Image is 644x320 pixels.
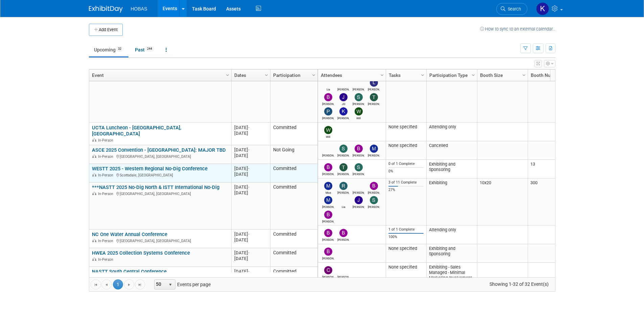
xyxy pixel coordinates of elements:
[270,123,317,145] td: Committed
[324,107,332,115] img: Perry Leros
[234,269,267,274] div: [DATE]
[355,107,363,115] img: Will Stafford
[234,125,267,130] div: [DATE]
[324,93,332,101] img: Bijan Khamanian
[324,163,332,171] img: Bijan Khamanian
[324,126,332,134] img: Will Stafford
[234,237,267,243] div: [DATE]
[98,239,115,243] span: In-Person
[324,266,332,274] img: Cole Grinnell
[355,79,363,87] img: Connor Munk, PE
[368,101,380,106] div: Ted Woolsey
[426,263,477,283] td: Exhibiting - Sales Managed - Minimal Marketing Involvement
[337,115,349,120] div: Krzysztof Kwiatkowski
[92,239,96,242] img: In-Person Event
[324,145,332,153] img: Jake Brunoehler, P. E.
[234,166,267,171] div: [DATE]
[92,125,181,137] a: UCTA Luncheon - [GEOGRAPHIC_DATA], [GEOGRAPHIC_DATA]
[91,279,101,290] a: Go to the first page
[426,226,477,244] td: Attending only
[116,46,123,51] span: 32
[426,61,477,123] td: Exhibiting and Sponsoring
[353,115,364,120] div: Will Stafford
[353,101,364,106] div: Stephen Alston
[388,264,424,270] div: None specified
[322,190,334,194] div: Moe Tamizifar
[92,153,228,159] div: [GEOGRAPHIC_DATA], [GEOGRAPHIC_DATA]
[388,180,424,185] div: 3 of 11 Complete
[270,183,317,230] td: Committed
[234,256,267,261] div: [DATE]
[264,72,269,78] span: Column Settings
[137,282,143,287] span: Go to the last page
[370,196,378,204] img: Stephen Alston
[322,101,334,106] div: Bijan Khamanian
[126,282,132,287] span: Go to the next page
[531,69,574,81] a: Booth Number
[234,190,267,196] div: [DATE]
[310,69,317,80] a: Column Settings
[337,190,349,194] div: Rene Garcia
[496,3,527,15] a: Search
[339,182,348,190] img: Rene Garcia
[92,192,96,195] img: In-Person Event
[234,69,266,81] a: Dates
[321,69,381,81] a: Attendees
[426,141,477,160] td: Cancelled
[339,145,348,153] img: Sam Juliano
[429,69,473,81] a: Participation Type
[234,184,267,190] div: [DATE]
[270,230,317,248] td: Committed
[337,237,349,241] div: Brett Ardizone
[339,266,348,274] img: Jerry Peck
[388,169,424,174] div: 0%
[480,26,555,31] a: How to sync to an external calendar...
[426,244,477,263] td: Exhibiting and Sponsoring
[379,72,385,78] span: Column Settings
[477,178,528,226] td: 10x20
[130,43,159,56] a: Past244
[370,182,378,190] img: Bijan Khamanian
[322,153,334,157] div: Jake Brunoehler, P. E.
[93,282,98,287] span: Go to the first page
[370,79,378,87] img: Lindsey Thiele
[355,163,363,171] img: Stephen Alston
[270,164,317,183] td: Committed
[388,188,424,192] div: 27%
[426,123,477,141] td: Attending only
[353,153,364,157] div: Bijan Khamanian
[168,282,173,287] span: select
[353,171,364,176] div: Stephen Alston
[270,145,317,164] td: Not Going
[528,160,578,178] td: 13
[388,124,424,130] div: None specified
[89,24,123,36] button: Add Event
[248,185,249,190] span: -
[322,219,334,223] div: Bryant Welch
[89,43,128,56] a: Upcoming32
[113,279,123,290] span: 1
[471,72,476,78] span: Column Settings
[378,69,386,80] a: Column Settings
[154,280,166,289] span: 50
[92,166,208,172] a: WESTT 2025 - Western Regional No-Dig Conference
[521,72,527,78] span: Column Settings
[388,162,424,166] div: 0 of 1 Complete
[520,69,528,80] a: Column Settings
[92,69,227,81] a: Event
[225,72,230,78] span: Column Settings
[322,204,334,209] div: Mike Bussio
[339,163,348,171] img: Tom Furie
[337,204,349,209] div: Lia Chowdhury
[388,143,424,148] div: None specified
[353,190,364,194] div: Gabriel Castelblanco, P. E.
[353,204,364,209] div: Jeffrey LeBlanc
[353,87,364,91] div: Connor Munk, PE
[135,279,145,290] a: Go to the last page
[339,196,348,204] img: Lia Chowdhury
[337,171,349,176] div: Tom Furie
[368,204,380,209] div: Stephen Alston
[234,171,267,177] div: [DATE]
[234,153,267,158] div: [DATE]
[355,145,363,153] img: Bijan Khamanian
